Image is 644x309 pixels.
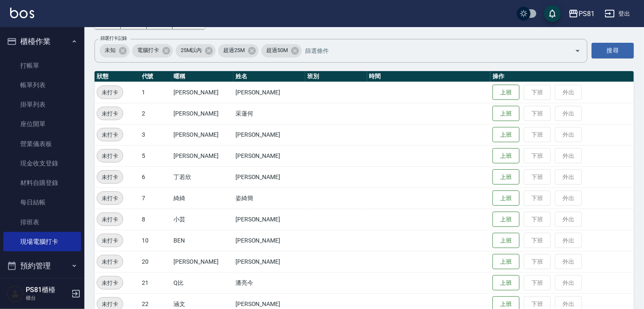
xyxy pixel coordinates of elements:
div: 超過25M [218,44,259,58]
span: 未打卡 [97,279,123,287]
button: 搜尋 [592,43,634,58]
span: 未知 [100,46,121,55]
a: 每日結帳 [3,193,81,212]
button: save [544,5,561,22]
img: Logo [10,8,34,18]
button: 上班 [492,233,520,248]
a: 掛單列表 [3,95,81,114]
button: 上班 [492,148,520,164]
span: 25M以內 [176,46,207,55]
td: 10 [140,230,172,251]
span: 未打卡 [97,88,123,97]
span: 未打卡 [97,300,123,309]
td: 6 [140,166,172,188]
button: 上班 [492,85,520,100]
input: 篩選條件 [303,43,560,58]
a: 營業儀表板 [3,134,81,154]
button: PS81 [565,5,598,22]
button: 櫃檯作業 [3,30,81,52]
td: 姿綺簡 [233,188,305,209]
button: 預約管理 [3,255,81,277]
td: 8 [140,209,172,230]
td: [PERSON_NAME] [172,124,233,145]
button: Open [571,44,584,58]
td: 丁若欣 [172,166,233,188]
a: 現金收支登錄 [3,154,81,173]
td: 1 [140,82,172,103]
span: 未打卡 [97,236,123,245]
p: 櫃台 [26,294,69,302]
div: 未知 [100,44,130,58]
button: 報表及分析 [3,277,81,299]
td: BEN [172,230,233,251]
button: 上班 [492,190,520,206]
a: 座位開單 [3,114,81,134]
span: 未打卡 [97,173,123,182]
td: 2 [140,103,172,124]
span: 未打卡 [97,152,123,160]
button: 上班 [492,212,520,227]
td: 20 [140,251,172,272]
td: 21 [140,272,172,293]
td: 綺綺 [172,188,233,209]
h5: PS81櫃檯 [26,286,69,294]
td: 采蓮何 [233,103,305,124]
button: 上班 [492,127,520,143]
td: Q比 [172,272,233,293]
div: 超過50M [261,44,302,58]
td: [PERSON_NAME] [233,251,305,272]
button: 登出 [601,6,634,22]
span: 未打卡 [97,130,123,139]
a: 排班表 [3,212,81,232]
td: 潘亮今 [233,272,305,293]
td: 5 [140,145,172,166]
button: 上班 [492,254,520,270]
span: 電腦打卡 [132,46,164,55]
label: 篩選打卡記錄 [100,35,127,41]
td: 小芸 [172,209,233,230]
td: [PERSON_NAME] [172,103,233,124]
a: 現場電腦打卡 [3,232,81,251]
td: 7 [140,188,172,209]
button: 上班 [492,275,520,291]
a: 材料自購登錄 [3,173,81,193]
th: 班別 [305,71,367,82]
span: 超過25M [218,46,250,55]
th: 暱稱 [172,71,233,82]
a: 打帳單 [3,56,81,75]
td: 3 [140,124,172,145]
th: 狀態 [95,71,140,82]
td: [PERSON_NAME] [172,145,233,166]
td: [PERSON_NAME] [172,251,233,272]
button: 上班 [492,106,520,121]
td: [PERSON_NAME] [233,82,305,103]
td: [PERSON_NAME] [233,124,305,145]
th: 操作 [490,71,634,82]
button: 上班 [492,169,520,185]
th: 代號 [140,71,172,82]
td: [PERSON_NAME] [233,230,305,251]
th: 時間 [367,71,491,82]
span: 未打卡 [97,109,123,118]
div: PS81 [579,8,595,19]
a: 帳單列表 [3,75,81,95]
td: [PERSON_NAME] [172,82,233,103]
td: [PERSON_NAME] [233,209,305,230]
div: 25M以內 [176,44,216,58]
td: [PERSON_NAME] [233,166,305,188]
div: 電腦打卡 [132,44,173,58]
span: 未打卡 [97,194,123,203]
span: 超過50M [261,46,293,55]
span: 未打卡 [97,257,123,266]
img: Person [7,285,24,302]
span: 未打卡 [97,215,123,224]
th: 姓名 [233,71,305,82]
td: [PERSON_NAME] [233,145,305,166]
